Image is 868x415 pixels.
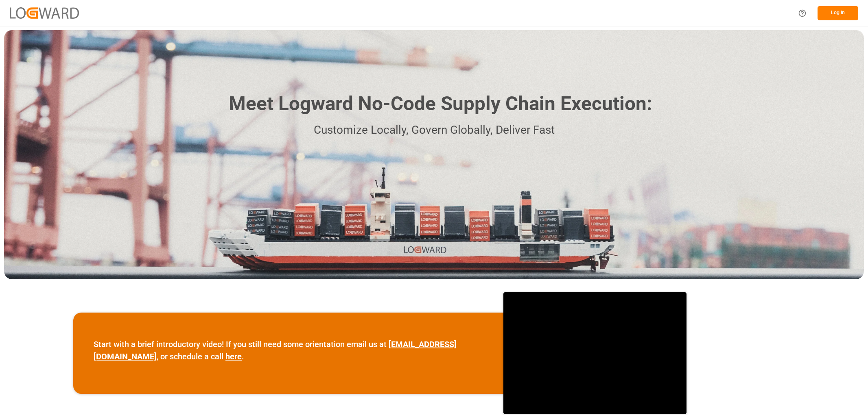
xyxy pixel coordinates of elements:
button: Help Center [793,4,811,22]
h1: Meet Logward No-Code Supply Chain Execution: [229,89,652,118]
a: here [225,352,242,361]
p: Customize Locally, Govern Globally, Deliver Fast [216,121,652,139]
a: [EMAIL_ADDRESS][DOMAIN_NAME] [94,339,457,361]
p: Start with a brief introductory video! If you still need some orientation email us at , or schedu... [94,338,483,363]
img: Logward_new_orange.png [10,7,79,18]
button: Log In [818,6,858,20]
